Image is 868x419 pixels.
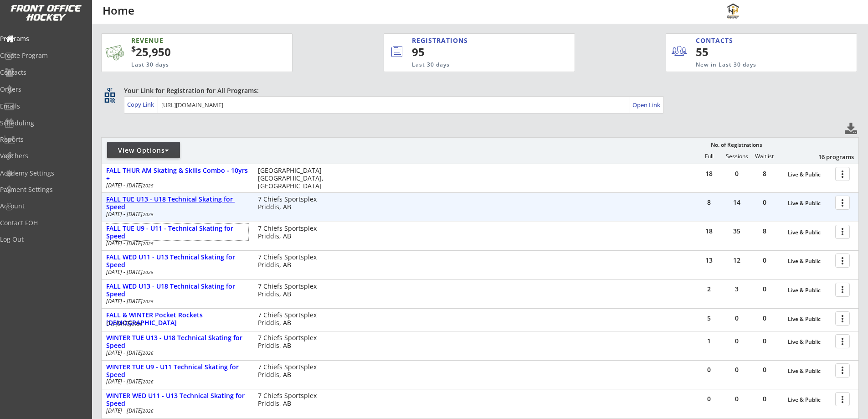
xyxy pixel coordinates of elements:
em: 2026 [143,408,154,414]
em: 2025 [143,182,154,189]
em: 2026 [143,350,154,356]
div: [DATE] - [DATE] [106,212,246,217]
button: more_vert [835,334,850,348]
div: 25,950 [131,44,263,60]
button: more_vert [835,167,850,181]
div: 0 [695,396,723,402]
div: 0 [723,396,750,402]
div: Your Link for Registration for All Programs: [124,86,831,95]
div: 7 Chiefs Sportsplex Priddis, AB [258,283,329,298]
div: Sessions [723,153,750,160]
div: 0 [751,286,778,292]
div: 0 [723,367,750,373]
div: [GEOGRAPHIC_DATA] [GEOGRAPHIC_DATA], [GEOGRAPHIC_DATA] [258,167,329,190]
div: 0 [751,338,778,344]
div: Live & Public [788,258,831,264]
div: 0 [723,315,750,321]
div: Last 30 days [131,61,248,69]
div: REGISTRATIONS [412,36,532,45]
div: Full [695,153,723,160]
div: 55 [696,44,752,60]
div: WINTER TUE U13 - U18 Technical Skating for Speed [106,334,248,350]
div: 8 [751,171,778,177]
div: REVENUE [131,36,248,45]
sup: $ [131,43,136,54]
div: 7 Chiefs Sportsplex Priddis, AB [258,392,329,408]
a: Open Link [632,98,661,111]
div: 0 [751,257,778,264]
div: WINTER TUE U9 - U11 Technical Skating for Speed [106,363,248,379]
div: [DATE] - [DATE] [106,379,246,384]
div: Live & Public [788,316,831,322]
em: 2026 [132,321,143,327]
div: 0 [695,367,723,373]
button: more_vert [835,196,850,210]
button: qr_code [103,91,117,104]
div: FALL WED U11 - U13 Technical Skating for Speed [106,253,248,269]
div: Live & Public [788,200,831,207]
div: Copy Link [127,100,156,109]
button: more_vert [835,283,850,297]
div: 14 [723,199,750,206]
div: FALL THUR AM Skating & Skills Combo - 10yrs + [106,167,248,182]
div: [DATE] - [DATE] [106,269,246,275]
div: qr [104,86,115,92]
div: 5 [695,315,723,321]
div: FALL WED U13 - U18 Technical Skating for Speed [106,283,248,298]
div: 7 Chiefs Sportsplex Priddis, AB [258,334,329,350]
button: more_vert [835,311,850,326]
div: 7 Chiefs Sportsplex Priddis, AB [258,253,329,269]
div: 3 [723,286,750,292]
div: Waitlist [750,153,778,160]
div: 8 [751,228,778,234]
div: 2 [695,286,723,292]
div: 12 [723,257,750,264]
div: 0 [751,199,778,206]
em: 2025 [143,240,154,247]
div: 0 [751,315,778,321]
div: [DATE] - [DATE] [106,408,246,414]
div: 7 Chiefs Sportsplex Priddis, AB [258,225,329,240]
div: 7 Chiefs Sportsplex Priddis, AB [258,363,329,379]
button: more_vert [835,363,850,378]
div: 95 [412,44,544,60]
button: more_vert [835,253,850,268]
div: 18 [695,228,723,234]
div: [DATE] - [DATE] [106,299,246,304]
div: No. of Registrations [708,142,765,148]
div: Last 30 days [412,61,537,69]
div: 0 [751,367,778,373]
div: 7 Chiefs Sportsplex Priddis, AB [258,311,329,327]
div: FALL TUE U13 - U18 Technical Skating for Speed [106,196,248,211]
button: more_vert [835,225,850,239]
div: 8 [695,199,723,206]
div: Live & Public [788,368,831,374]
div: Live & Public [788,287,831,294]
div: [DATE] - [DATE] [106,183,246,188]
div: 16 programs [806,153,854,161]
div: WINTER WED U11 - U13 Technical Skating for Speed [106,392,248,408]
button: more_vert [835,392,850,406]
div: View Options [107,146,180,155]
div: FALL & WINTER Pocket Rockets [DEMOGRAPHIC_DATA] [106,311,248,327]
div: Live & Public [788,171,831,178]
div: Open Link [632,101,661,109]
div: 7 Chiefs Sportsplex Priddis, AB [258,196,329,211]
div: [DATE] - [DATE] [106,241,246,246]
em: 2025 [143,298,154,305]
div: 35 [723,228,750,234]
em: 2025 [143,269,154,275]
div: Oct [DATE] [106,321,246,326]
div: Live & Public [788,397,831,403]
div: 1 [695,338,723,344]
div: 0 [751,396,778,402]
div: 0 [723,338,750,344]
div: [DATE] - [DATE] [106,350,246,356]
em: 2025 [143,211,154,217]
div: New in Last 30 days [696,61,814,69]
div: FALL TUE U9 - U11 - Technical Skating for Speed [106,225,248,240]
div: 0 [723,171,750,177]
div: Live & Public [788,339,831,345]
div: CONTACTS [696,36,737,45]
div: 18 [695,171,723,177]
